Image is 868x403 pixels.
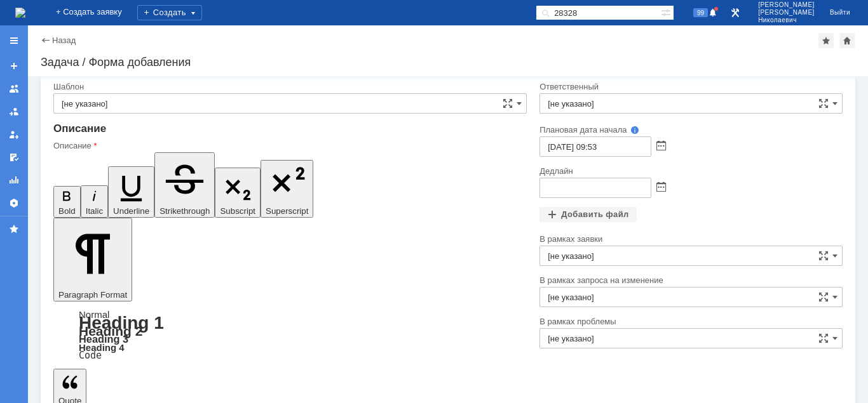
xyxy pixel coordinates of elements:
span: 99 [693,8,708,17]
span: Strikethrough [159,206,210,216]
span: Сложная форма [818,333,829,343]
span: Николаевич [758,17,815,24]
button: Subscript [215,168,261,218]
button: Italic [81,185,108,218]
button: Paragraph Format [53,218,132,301]
a: Заявки в моей ответственности [4,102,24,122]
div: Плановая дата начала [539,126,825,134]
span: Underline [113,206,149,216]
span: Superscript [266,206,308,216]
a: Heading 4 [79,342,125,353]
a: Перейти в интерфейс администратора [728,5,743,20]
div: Задача / Форма добавления [41,56,855,69]
div: Дедлайн [539,167,840,175]
div: г. Самара, пр. [PERSON_NAME][STREET_ADDRESS]. [5,46,186,66]
a: Мои согласования [4,147,24,168]
div: В рамках заявки [539,235,840,243]
span: [PERSON_NAME] [758,1,815,9]
span: Paragraph Format [58,290,127,300]
div: СДГ . [5,5,186,15]
div: Шаблон [53,83,524,91]
div: Сделать домашней страницей [839,33,855,48]
div: Paragraph Format [53,310,527,360]
div: Создать [137,5,202,20]
a: Мои заявки [4,124,24,145]
div: В рамках запроса на изменение [539,276,840,284]
a: Создать заявку [4,56,24,76]
div: Ответственный [539,83,840,91]
span: Сложная форма [818,292,829,302]
span: Italic [86,206,103,216]
a: Normal [79,309,109,320]
button: Bold [53,186,81,218]
span: Описание [53,122,106,135]
a: Code [79,350,102,361]
span: Сложная форма [818,251,829,261]
div: Добавить в избранное [818,33,834,48]
span: Bold [58,206,76,216]
button: Superscript [261,160,313,218]
a: Heading 1 [79,313,164,333]
span: Subscript [220,206,255,216]
a: Heading 2 [79,324,142,338]
a: Heading 3 [79,333,128,345]
img: logo [15,8,25,18]
a: Отчеты [4,170,24,190]
button: Underline [108,166,154,218]
a: Заявки на командах [4,79,24,99]
span: Сложная форма [503,98,513,109]
a: Назад [52,36,76,45]
button: Strikethrough [154,152,215,218]
div: Описание [53,142,524,150]
a: Перейти на домашнюю страницу [15,8,25,18]
a: Настройки [4,193,24,213]
span: Расширенный поиск [661,6,674,18]
span: Сложная форма [818,98,829,109]
span: [PERSON_NAME] [758,9,815,17]
div: В рамках проблемы [539,317,840,326]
